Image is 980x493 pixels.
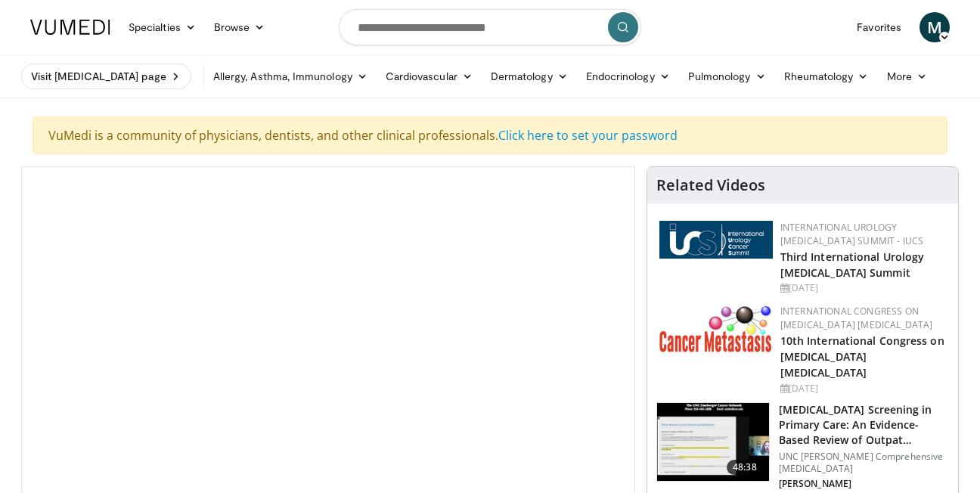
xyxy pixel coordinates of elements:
[779,478,949,490] p: [PERSON_NAME]
[657,403,769,482] img: 213394d7-9130-4fd8-a63c-d5185ed7bc00.150x105_q85_crop-smart_upscale.jpg
[659,305,773,352] img: 6ff8bc22-9509-4454-a4f8-ac79dd3b8976.png.150x105_q85_autocrop_double_scale_upscale_version-0.2.png
[780,250,925,280] a: Third International Urology [MEDICAL_DATA] Summit
[779,451,949,475] p: UNC [PERSON_NAME] Comprehensive [MEDICAL_DATA]
[33,116,947,154] div: VuMedi is a community of physicians, dentists, and other clinical professionals.
[775,61,878,91] a: Rheumatology
[205,12,274,42] a: Browse
[848,12,910,42] a: Favorites
[780,305,933,331] a: International Congress on [MEDICAL_DATA] [MEDICAL_DATA]
[779,402,949,448] h3: [MEDICAL_DATA] Screening in Primary Care: An Evidence-Based Review of Outpat…
[21,64,191,89] a: Visit [MEDICAL_DATA] page
[780,281,946,295] div: [DATE]
[780,333,944,380] a: 10th International Congress on [MEDICAL_DATA] [MEDICAL_DATA]
[920,12,950,42] a: M
[204,61,377,91] a: Allergy, Asthma, Immunology
[659,221,773,259] img: 62fb9566-9173-4071-bcb6-e47c745411c0.png.150x105_q85_autocrop_double_scale_upscale_version-0.2.png
[482,61,577,91] a: Dermatology
[878,61,936,91] a: More
[377,61,482,91] a: Cardiovascular
[780,221,924,247] a: International Urology [MEDICAL_DATA] Summit - IUCS
[30,20,110,35] img: VuMedi Logo
[727,460,763,475] span: 48:38
[780,382,946,395] div: [DATE]
[577,61,679,91] a: Endocrinology
[119,12,205,42] a: Specialties
[498,127,678,144] a: Click here to set your password
[679,61,775,91] a: Pulmonology
[656,176,765,194] h4: Related Videos
[339,9,641,45] input: Search topics, interventions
